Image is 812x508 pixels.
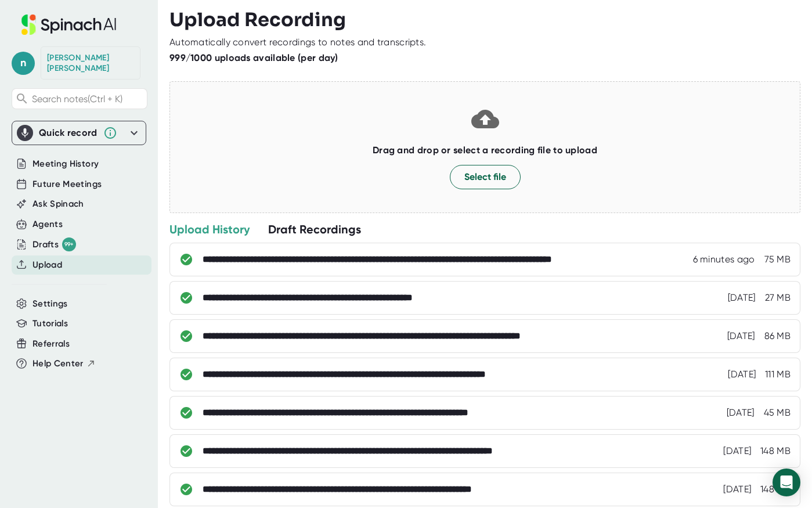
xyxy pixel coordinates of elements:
div: 7/24/2025, 5:15:52 AM [727,330,755,342]
button: Meeting History [33,157,99,171]
button: Referrals [33,337,70,351]
div: Open Intercom Messenger [773,469,800,496]
div: Drafts [33,237,76,251]
div: 8/19/2025, 11:25:12 AM [728,292,756,304]
div: Upload History [169,222,250,237]
span: n [12,52,35,75]
div: Automatically convert recordings to notes and transcripts. [169,37,426,48]
div: 86 MB [764,330,791,342]
div: 6/10/2025, 12:32:28 PM [728,369,756,380]
div: 5/13/2025, 8:44:54 AM [727,407,755,419]
button: Tutorials [33,317,68,330]
div: Quick record [39,127,98,139]
button: Agents [33,218,63,231]
div: 148 MB [760,445,791,457]
div: 75 MB [764,254,791,265]
div: [DATE] [723,445,751,457]
button: Settings [33,297,68,311]
div: 27 MB [765,292,791,304]
div: 99+ [62,237,76,251]
button: Select file [450,165,521,189]
div: 45 MB [764,407,791,419]
button: Ask Spinach [33,197,84,211]
button: Upload [33,258,62,272]
button: Future Meetings [33,178,102,191]
b: 999/1000 uploads available (per day) [169,52,338,63]
div: 148 MB [760,484,791,495]
div: 9/9/2025, 6:06:05 AM [693,254,755,265]
div: Draft Recordings [268,222,361,237]
span: Search notes (Ctrl + K) [32,93,122,105]
span: Help Center [33,357,84,370]
b: Drag and drop or select a recording file to upload [373,145,597,156]
div: 111 MB [765,369,791,380]
h3: Upload Recording [169,9,800,31]
div: 4/25/2025, 11:49:16 AM [723,484,751,495]
span: Select file [464,170,506,184]
div: Nicole Kelly [47,53,134,73]
div: Quick record [17,121,141,145]
button: Help Center [33,357,96,370]
button: Drafts 99+ [33,237,76,251]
